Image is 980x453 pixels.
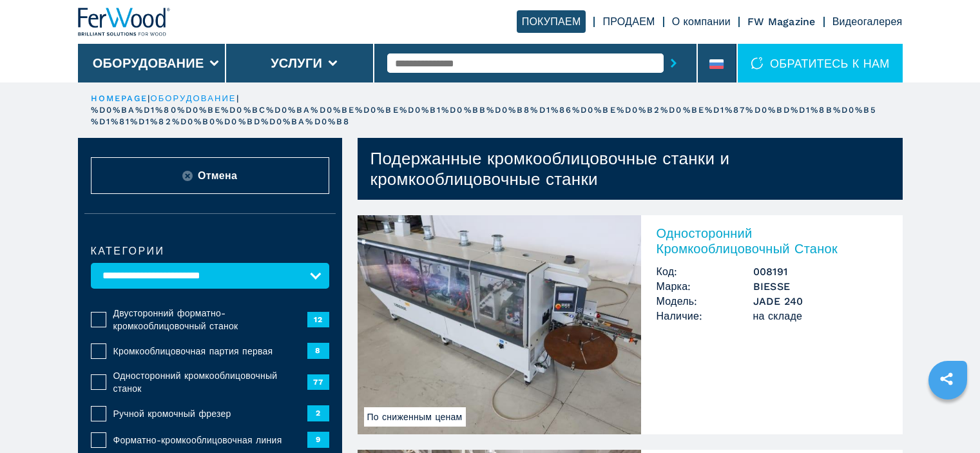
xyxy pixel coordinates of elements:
[78,8,171,36] img: Ferwood
[370,148,903,189] h1: Подержанные кромкооблицовочные станки и кромкооблицовочные станки
[358,215,903,434] a: Односторонний Кромкооблицовочный Станок BIESSE JADE 240По сниженным ценамОдносторонний Кромкообли...
[113,369,307,395] span: Односторонний кромкооблицовочный станок
[753,279,887,294] h3: BIESSE
[602,15,655,28] a: ПРОДАЕМ
[364,407,466,427] span: По сниженным ценам
[236,93,239,103] span: |
[657,309,753,323] span: Наличие:
[307,343,329,358] span: 8
[753,309,887,323] span: на складе
[148,93,150,103] span: |
[672,15,731,28] a: О компании
[91,246,329,256] label: категории
[113,407,307,420] span: Ручной кромочный фрезер
[307,405,329,421] span: 2
[657,279,753,294] span: Марка:
[113,345,307,358] span: Кромкооблицовочная партия первая
[307,312,329,327] span: 12
[358,215,641,434] img: Односторонний Кромкооблицовочный Станок BIESSE JADE 240
[657,226,887,256] h2: Односторонний Кромкооблицовочный Станок
[113,307,307,333] span: Двусторонний форматно-кромкооблицовочный станок
[832,15,903,28] a: Видеогалерея
[93,55,204,71] button: Оборудование
[657,294,753,309] span: Модель:
[753,264,887,279] h3: 008191
[271,55,322,71] button: Услуги
[517,10,586,33] a: ПОКУПАЕМ
[738,44,902,82] div: ОБРАТИТЕСЬ К НАМ
[753,294,887,309] h3: JADE 240
[751,57,764,70] img: ОБРАТИТЕСЬ К НАМ
[151,93,236,103] a: оборудование
[91,157,329,194] button: ResetОтмена
[925,395,970,443] iframe: Chat
[182,171,193,181] img: Reset
[930,363,963,395] a: sharethis
[91,104,890,128] p: %D0%BA%D1%80%D0%BE%D0%BC%D0%BA%D0%BE%D0%BE%D0%B1%D0%BB%D0%B8%D1%86%D0%BE%D0%B2%D0%BE%D1%87%D0%BD%...
[198,168,237,183] span: Отмена
[307,374,329,390] span: 77
[91,93,148,103] a: HOMEPAGE
[113,434,307,447] span: Форматно-кромкооблицовочная линия
[657,264,753,279] span: Код:
[664,48,684,78] button: submit-button
[747,15,816,28] a: FW Magazine
[307,432,329,447] span: 9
